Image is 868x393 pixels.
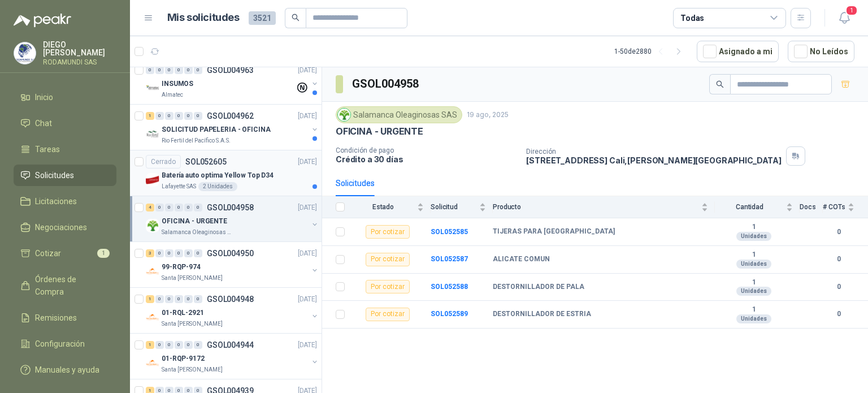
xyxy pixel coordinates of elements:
[207,341,254,349] p: GSOL004944
[146,249,154,257] div: 3
[336,106,462,123] div: Salamanca Oleaginosas SAS
[431,228,468,236] a: SOL052585
[130,150,322,196] a: CerradoSOL052605[DATE] Company LogoBatería auto optima Yellow Top D34Lafayette SAS2 Unidades
[146,201,319,237] a: 4 0 0 0 0 0 GSOL004958[DATE] Company LogoOFICINA - URGENTESalamanca Oleaginosas SAS
[493,255,550,264] b: ALICATE COMUN
[35,117,52,129] span: Chat
[14,139,116,160] a: Tareas
[431,203,477,211] span: Solicitud
[162,182,196,191] p: Lafayette SAS
[366,308,410,321] div: Por cotizar
[162,79,193,89] p: INSUMOS
[35,338,85,350] span: Configuración
[207,112,254,120] p: GSOL004962
[298,202,317,213] p: [DATE]
[493,227,615,236] b: TIJERAS PARA [GEOGRAPHIC_DATA]
[146,356,159,370] img: Company Logo
[366,253,410,266] div: Por cotizar
[431,255,468,263] b: SOL052587
[165,66,173,74] div: 0
[184,204,193,211] div: 0
[175,204,183,211] div: 0
[175,249,183,257] div: 0
[194,295,202,303] div: 0
[155,66,164,74] div: 0
[194,249,202,257] div: 0
[298,157,317,167] p: [DATE]
[298,248,317,259] p: [DATE]
[162,308,204,318] p: 01-RQL-2921
[162,136,231,145] p: Rio Fertil del Pacífico S.A.S.
[175,112,183,120] div: 0
[823,203,845,211] span: # COTs
[716,80,724,88] span: search
[207,66,254,74] p: GSOL004963
[175,341,183,349] div: 0
[336,154,517,164] p: Crédito a 30 días
[198,182,237,191] div: 2 Unidades
[800,196,823,218] th: Docs
[336,146,517,154] p: Condición de pago
[526,156,782,165] p: [STREET_ADDRESS] Cali , [PERSON_NAME][GEOGRAPHIC_DATA]
[165,341,173,349] div: 0
[336,126,423,137] p: OFICINA - URGENTE
[155,112,164,120] div: 0
[207,204,254,211] p: GSOL004958
[162,319,223,329] p: Santa [PERSON_NAME]
[14,359,116,381] a: Manuales y ayuda
[162,365,223,374] p: Santa [PERSON_NAME]
[431,310,468,318] a: SOL052589
[366,280,410,293] div: Por cotizar
[162,353,205,364] p: 01-RQP-9172
[155,341,164,349] div: 0
[614,42,688,61] div: 1 - 50 de 2880
[43,41,116,57] p: DIEGO [PERSON_NAME]
[162,228,233,237] p: Salamanca Oleaginosas SAS
[715,196,800,218] th: Cantidad
[35,364,99,376] span: Manuales y ayuda
[35,91,53,103] span: Inicio
[680,12,704,24] div: Todas
[736,314,771,323] div: Unidades
[155,204,164,211] div: 0
[35,247,61,260] span: Cotizar
[167,10,240,26] h1: Mis solicitudes
[162,262,201,273] p: 99-RQP-974
[736,287,771,296] div: Unidades
[14,307,116,329] a: Remisiones
[155,249,164,257] div: 0
[823,309,854,319] b: 0
[146,81,159,95] img: Company Logo
[194,66,202,74] div: 0
[35,312,77,324] span: Remisiones
[146,127,159,141] img: Company Logo
[162,274,223,283] p: Santa [PERSON_NAME]
[493,196,715,218] th: Producto
[336,177,375,189] div: Solicitudes
[184,341,193,349] div: 0
[352,75,420,93] h3: GSOL004958
[697,41,779,62] button: Asignado a mi
[35,169,74,182] span: Solicitudes
[165,112,173,120] div: 0
[788,41,854,62] button: No Leídos
[14,42,36,64] img: Company Logo
[493,310,591,319] b: DESTORNILLADOR DE ESTRIA
[14,113,116,134] a: Chat
[431,283,468,291] a: SOL052588
[823,227,854,237] b: 0
[14,217,116,238] a: Negociaciones
[736,232,771,241] div: Unidades
[249,11,276,25] span: 3521
[715,251,793,260] b: 1
[493,203,699,211] span: Producto
[146,204,154,211] div: 4
[823,282,854,292] b: 0
[207,249,254,257] p: GSOL004950
[146,66,154,74] div: 0
[736,260,771,269] div: Unidades
[14,269,116,303] a: Órdenes de Compra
